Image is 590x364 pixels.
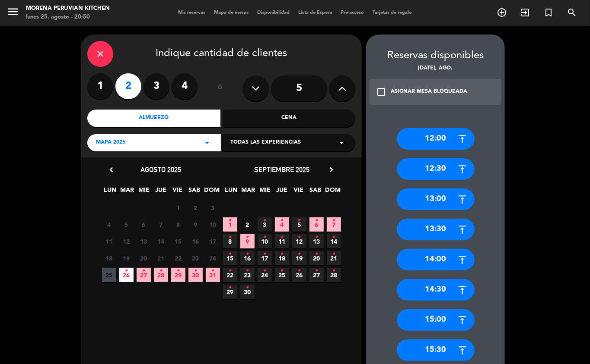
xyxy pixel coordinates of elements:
span: 16 [240,251,255,265]
label: 4 [172,73,198,99]
span: 24 [206,251,220,265]
span: Lista de Espera [294,10,336,15]
span: 6 [137,217,151,232]
span: 18 [102,251,116,265]
span: 15 [171,234,185,248]
i: • [298,230,301,244]
label: 1 [87,73,113,99]
span: 3 [206,201,220,215]
i: turned_in_not [543,7,554,18]
span: DOM [325,185,340,199]
span: 9 [188,217,203,232]
span: DOM [204,185,219,199]
span: 10 [258,234,272,248]
span: 25 [102,268,116,282]
i: • [246,247,249,261]
i: • [298,213,301,227]
span: 13 [137,234,151,248]
span: 10 [206,217,220,232]
i: • [281,247,284,261]
span: 21 [154,251,168,265]
span: 19 [119,251,134,265]
i: check_box_outline_blank [376,87,386,97]
span: JUE [275,185,289,199]
span: 25 [275,268,289,282]
span: 20 [137,251,151,265]
span: 5 [119,217,134,232]
span: agosto 2025 [140,165,181,174]
span: 28 [154,268,168,282]
span: 27 [137,268,151,282]
div: 14:00 [397,249,475,270]
span: 19 [292,251,306,265]
i: • [315,247,318,261]
div: ó [206,73,234,104]
span: 27 [309,268,324,282]
span: 24 [258,268,272,282]
i: arrow_drop_down [202,138,212,148]
span: 21 [327,251,341,265]
i: exit_to_app [520,7,530,18]
i: • [263,247,266,261]
span: JUE [154,185,168,199]
i: • [229,247,232,261]
span: 8 [223,234,237,248]
button: menu [6,5,19,21]
div: Cena [223,110,356,127]
span: Mis reservas [174,10,210,15]
span: Mapa 2025 [96,138,125,147]
div: lunes 25. agosto - 20:50 [26,13,110,22]
i: • [298,247,301,261]
i: • [194,264,197,278]
span: 11 [275,234,289,248]
span: 4 [102,217,116,232]
i: close [95,49,105,59]
i: • [263,264,266,278]
span: 23 [188,251,203,265]
span: 14 [154,234,168,248]
i: • [332,213,335,227]
i: • [281,213,284,227]
span: 22 [171,251,185,265]
i: search [567,7,577,18]
i: • [281,264,284,278]
div: [DATE], ago. [366,64,505,73]
i: • [332,247,335,261]
div: 14:30 [397,279,475,301]
div: 12:00 [397,128,475,150]
span: 22 [223,268,237,282]
span: 8 [171,217,185,232]
span: 29 [223,285,237,299]
span: 12 [292,234,306,248]
span: MIE [258,185,272,199]
span: 6 [309,217,324,232]
span: 9 [240,234,255,248]
span: LUN [224,185,239,199]
span: MIE [137,185,151,199]
span: 29 [171,268,185,282]
i: • [177,264,180,278]
i: • [263,230,266,244]
span: SAB [309,185,323,199]
span: 16 [188,234,203,248]
div: Reservas disponibles [366,47,505,64]
i: • [229,281,232,295]
i: chevron_left [107,165,116,174]
span: 2 [188,201,203,215]
i: • [125,264,128,278]
i: • [332,264,335,278]
i: add_circle_outline [497,7,507,18]
i: • [159,264,163,278]
span: 7 [327,217,341,232]
span: 31 [206,268,220,282]
span: VIE [171,185,185,199]
i: • [246,230,249,244]
span: LUN [103,185,118,199]
i: • [246,264,249,278]
span: VIE [292,185,306,199]
span: 4 [275,217,289,232]
span: septiembre 2025 [254,165,309,174]
i: chevron_right [327,165,336,174]
i: • [246,281,249,295]
i: • [229,264,232,278]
